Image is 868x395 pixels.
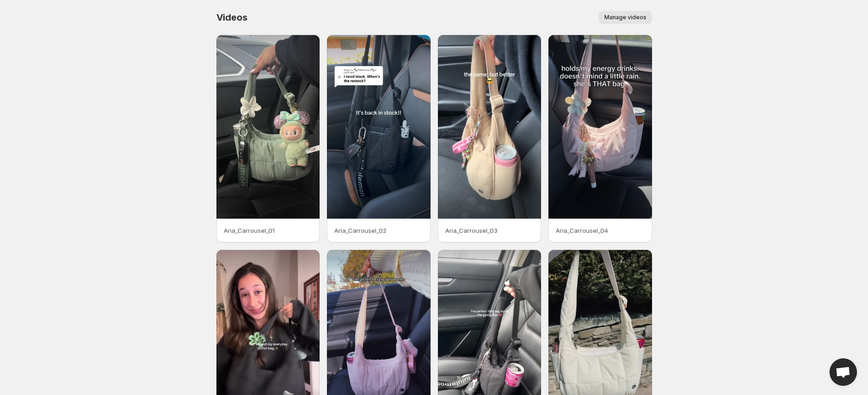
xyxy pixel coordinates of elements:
[829,358,857,386] a: Open chat
[334,226,423,235] p: Aria_Carrousel_02
[445,226,534,235] p: Aria_Carrousel_03
[604,14,647,21] span: Manage videos
[556,226,645,235] p: Aria_Carrousel_04
[599,11,652,24] button: Manage videos
[216,12,248,23] span: Videos
[224,226,313,235] p: Aria_Carrousel_01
